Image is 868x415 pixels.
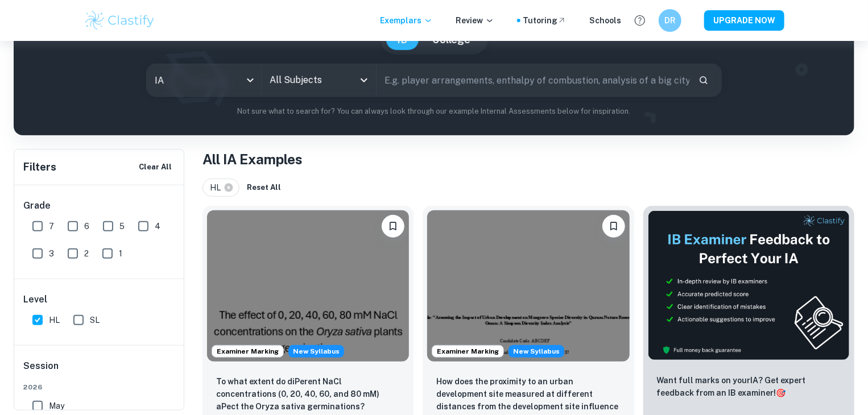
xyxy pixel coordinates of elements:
[119,220,125,233] span: 5
[509,345,564,358] div: Starting from the May 2026 session, the ESS IA requirements have changed. We created this exempla...
[456,14,494,27] p: Review
[216,375,400,413] p: To what extent do diPerent NaCl concentrations (0, 20, 40, 60, and 80 mM) aPect the Oryza sativa ...
[84,220,89,233] span: 6
[659,9,681,32] button: DR
[776,388,786,397] span: 🎯
[49,247,54,260] span: 3
[49,314,60,326] span: HL
[704,10,784,31] button: UPGRADE NOW
[589,14,621,27] a: Schools
[657,374,841,399] p: Want full marks on your IA ? Get expert feedback from an IB examiner!
[244,179,284,196] button: Reset All
[23,106,845,117] p: Not sure what to search for? You can always look through our example Internal Assessments below f...
[523,14,567,27] a: Tutoring
[288,345,344,358] div: Starting from the May 2026 session, the ESS IA requirements have changed. We created this exempla...
[694,70,713,90] button: Search
[377,64,689,96] input: E.g. player arrangements, enthalpy of combustion, analysis of a big city...
[23,159,56,175] h6: Filters
[380,14,433,27] p: Exemplars
[23,382,176,392] span: 2026
[90,314,100,326] span: SL
[84,247,89,260] span: 2
[49,220,54,233] span: 7
[382,215,404,238] button: Bookmark
[602,215,625,238] button: Bookmark
[427,210,629,362] img: ESS IA example thumbnail: How does the proximity to an urban devel
[136,159,175,176] button: Clear All
[630,11,650,30] button: Help and Feedback
[147,64,261,96] div: IA
[202,149,854,169] h1: All IA Examples
[212,346,283,356] span: Examiner Marking
[356,72,372,88] button: Open
[664,14,677,27] h6: DR
[648,210,850,360] img: Thumbnail
[23,293,176,306] h6: Level
[84,9,156,32] img: Clastify logo
[210,181,226,194] span: HL
[509,345,564,358] span: New Syllabus
[23,199,176,213] h6: Grade
[436,375,620,414] p: How does the proximity to an urban development site measured at different distances from the deve...
[207,210,409,362] img: ESS IA example thumbnail: To what extent do diPerent NaCl concentr
[288,345,344,358] span: New Syllabus
[49,400,64,412] span: May
[23,359,176,382] h6: Session
[119,247,122,260] span: 1
[432,346,503,356] span: Examiner Marking
[155,220,160,233] span: 4
[202,179,239,197] div: HL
